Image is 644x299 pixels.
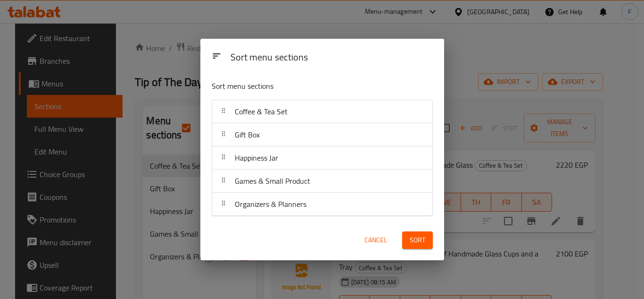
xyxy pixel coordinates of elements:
[235,128,260,142] span: Gift Box
[212,123,432,146] div: Gift Box
[235,174,310,188] span: Games & Small Product
[410,234,425,246] span: Sort
[235,151,278,165] span: Happiness Jar
[235,104,288,119] span: Coffee & Tea Set
[212,100,432,123] div: Coffee & Tea Set
[402,231,433,249] button: Sort
[227,47,437,68] div: Sort menu sections
[212,193,432,216] div: Organizers & Planners
[364,234,387,246] span: Cancel
[235,197,306,211] span: Organizers & Planners
[361,231,391,249] button: Cancel
[212,80,387,92] p: Sort menu sections
[212,170,432,193] div: Games & Small Product
[212,146,432,170] div: Happiness Jar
